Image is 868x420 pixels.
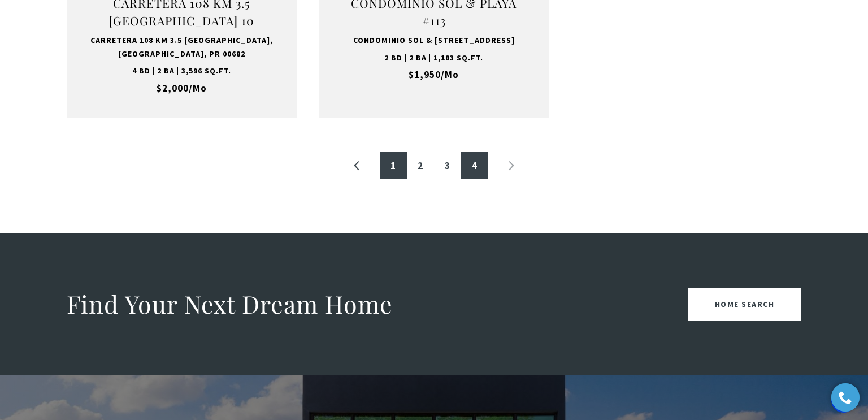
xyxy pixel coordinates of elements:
li: Previous page [344,152,371,179]
a: 1 [380,152,407,179]
a: « [344,152,371,179]
h2: Find Your Next Dream Home [67,288,393,320]
a: 3 [434,152,461,179]
a: 2 [407,152,434,179]
a: 4 [461,152,488,179]
a: Home Search [688,288,802,321]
